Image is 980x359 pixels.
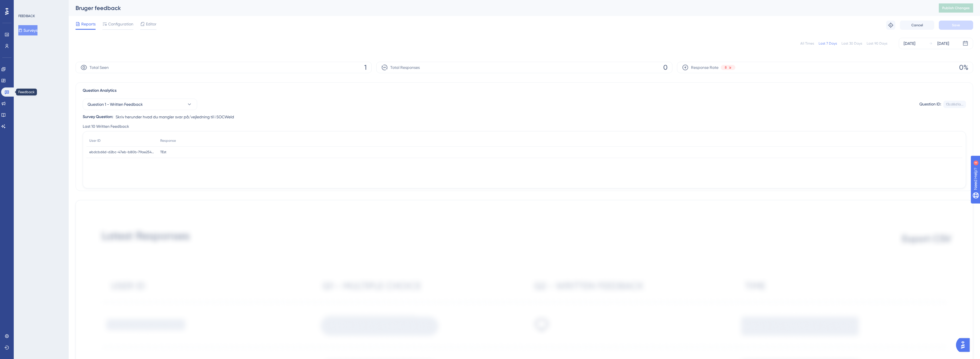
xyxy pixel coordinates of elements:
div: 4 [40,3,41,7]
button: Surveys [18,25,37,35]
span: Response Rate [691,64,718,71]
div: Bruger feedback [76,4,924,12]
span: ebdcbd6d-d2bc-47eb-b80b-79ae2548df0e [89,150,155,154]
span: 1 [364,63,367,72]
button: Save [939,21,973,30]
span: User ID [89,138,101,143]
span: Configuration [108,21,133,27]
span: TEst [160,150,167,154]
span: 8 [725,65,727,70]
span: Total Seen [90,64,109,71]
span: Need Help? [13,1,36,8]
span: Save [952,23,960,27]
span: Question 1 - Written Feedback [88,101,143,108]
span: 0 [663,63,668,72]
span: Response [160,138,176,143]
div: [DATE] [937,40,949,47]
span: Skriv herunder hvad du mangler svar på/vejledning til i SOCWeld [116,113,234,120]
div: Question ID: [919,101,941,108]
div: [DATE] [904,40,915,47]
div: f3cd8d1a... [946,102,963,107]
div: FEEDBACK [18,14,35,18]
div: Last 30 Days [842,41,862,46]
button: Question 1 - Written Feedback [83,99,197,110]
span: Question Analytics [83,87,116,94]
button: Cancel [900,21,934,30]
span: Cancel [911,23,923,27]
span: Publish Changes [942,6,970,10]
button: Publish Changes [939,3,973,13]
span: Reports [81,21,96,27]
span: 0% [959,63,968,72]
iframe: UserGuiding AI Assistant Launcher [956,336,973,354]
div: Last 7 Days [819,41,837,46]
div: Survey Question: [83,113,113,120]
span: Editor [146,21,157,27]
div: All Times [800,41,814,46]
span: Last 10 Written Feedback [83,123,129,130]
span: Total Responses [390,64,420,71]
div: Last 90 Days [867,41,887,46]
